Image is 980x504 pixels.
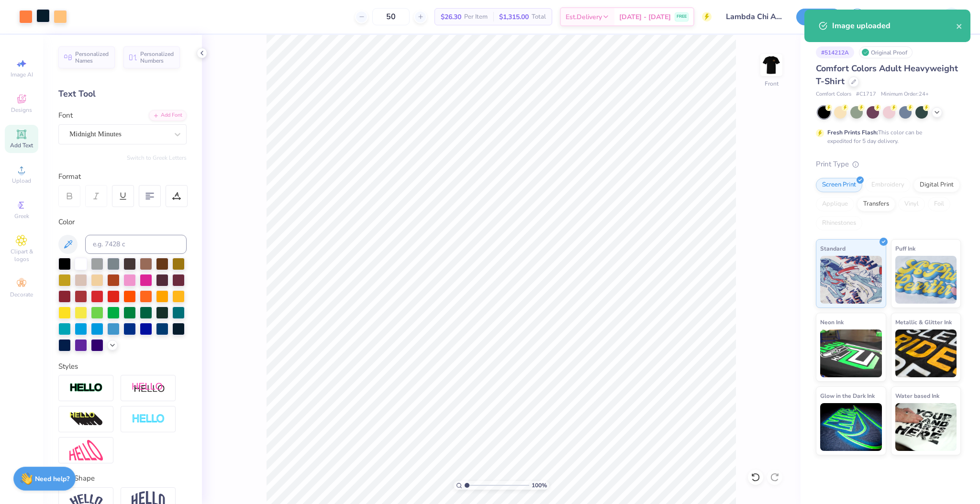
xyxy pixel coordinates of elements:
[827,128,945,145] div: This color can be expedited for 5 day delivery.
[11,106,32,114] span: Designs
[11,71,33,78] span: Image AI
[762,55,781,75] img: Front
[5,248,38,263] span: Clipart & logos
[796,9,842,25] button: Save
[677,13,687,20] span: FREE
[69,440,103,460] img: Free Distort
[441,12,461,22] span: $26.30
[865,178,911,192] div: Embroidery
[69,383,103,394] img: Stroke
[816,159,961,170] div: Print Type
[58,473,187,484] div: Text Shape
[856,90,876,99] span: # C1717
[820,317,844,327] span: Neon Ink
[913,178,960,192] div: Digital Print
[765,79,779,88] div: Front
[12,177,31,185] span: Upload
[859,46,913,58] div: Original Proof
[149,110,187,121] div: Add Font
[58,217,187,228] div: Color
[619,12,671,22] span: [DATE] - [DATE]
[816,216,862,230] div: Rhinestones
[140,51,174,64] span: Personalized Numbers
[10,291,33,298] span: Decorate
[895,391,939,401] span: Water based Ink
[464,12,488,22] span: Per Item
[881,90,929,99] span: Minimum Order: 24 +
[820,329,882,377] img: Neon Ink
[566,12,602,22] span: Est. Delivery
[820,403,882,451] img: Glow in the Dark Ink
[132,414,165,425] img: Negative Space
[832,20,956,32] div: Image uploaded
[132,382,165,394] img: Shadow
[816,197,854,211] div: Applique
[827,129,878,136] strong: Fresh Prints Flash:
[895,329,957,377] img: Metallic & Glitter Ink
[816,90,851,99] span: Comfort Colors
[532,12,546,22] span: Total
[898,197,925,211] div: Vinyl
[35,474,69,483] strong: Need help?
[58,361,187,372] div: Styles
[372,8,410,25] input: – –
[58,88,187,100] div: Text Tool
[58,110,73,121] label: Font
[58,171,188,182] div: Format
[820,243,846,253] span: Standard
[10,142,33,149] span: Add Text
[69,412,103,427] img: 3d Illusion
[816,63,958,87] span: Comfort Colors Adult Heavyweight T-Shirt
[857,197,895,211] div: Transfers
[14,212,29,220] span: Greek
[85,235,187,254] input: e.g. 7428 c
[816,46,854,58] div: # 514212A
[719,7,789,26] input: Untitled Design
[895,243,915,253] span: Puff Ink
[928,197,950,211] div: Foil
[820,391,875,401] span: Glow in the Dark Ink
[956,20,963,32] button: close
[820,256,882,304] img: Standard
[127,154,187,162] button: Switch to Greek Letters
[499,12,529,22] span: $1,315.00
[532,481,547,490] span: 100 %
[895,403,957,451] img: Water based Ink
[816,178,862,192] div: Screen Print
[75,51,109,64] span: Personalized Names
[895,256,957,304] img: Puff Ink
[895,317,952,327] span: Metallic & Glitter Ink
